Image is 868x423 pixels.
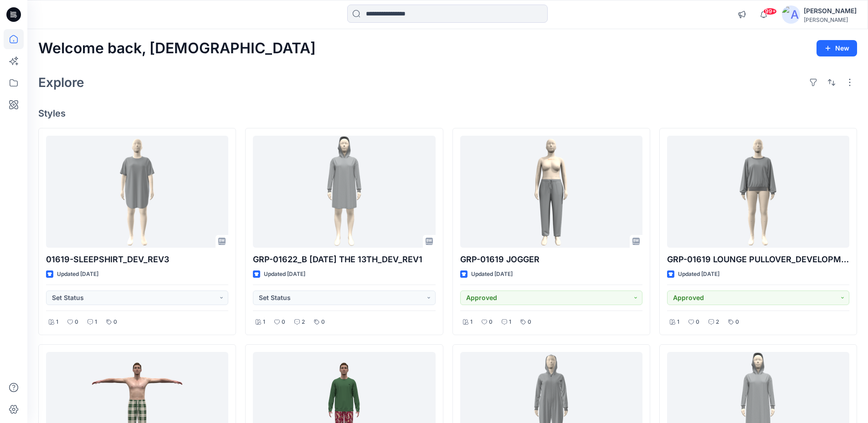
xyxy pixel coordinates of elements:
p: 1 [263,317,265,327]
p: 1 [677,317,679,327]
a: 01619-SLEEPSHIRT_DEV_REV3 [46,136,228,248]
p: 1 [95,317,97,327]
div: [PERSON_NAME] [804,5,857,16]
p: Updated [DATE] [57,270,98,279]
p: 0 [735,317,739,327]
a: GRP-01619 JOGGER [460,136,642,248]
p: Updated [DATE] [678,270,719,279]
p: 2 [302,317,305,327]
p: 1 [56,317,58,327]
p: 1 [509,317,511,327]
p: 0 [489,317,493,327]
img: avatar [782,5,800,24]
span: 99+ [763,8,777,15]
p: GRP-01619 LOUNGE PULLOVER_DEVELOPMENT [667,253,849,266]
p: GRP-01619 JOGGER [460,253,642,266]
p: 2 [716,317,719,327]
p: 0 [321,317,325,327]
p: Updated [DATE] [471,270,513,279]
button: New [817,40,857,56]
p: Updated [DATE] [264,270,305,279]
h2: Explore [38,75,84,90]
h4: Styles [38,108,857,119]
p: 0 [75,317,78,327]
a: GRP-01622_B FRIDAY THE 13TH_DEV_REV1 [253,136,435,248]
p: 0 [282,317,285,327]
p: 01619-SLEEPSHIRT_DEV_REV3 [46,253,228,266]
p: 0 [528,317,531,327]
a: GRP-01619 LOUNGE PULLOVER_DEVELOPMENT [667,136,849,248]
div: [PERSON_NAME] [804,16,857,23]
p: GRP-01622_B [DATE] THE 13TH_DEV_REV1 [253,253,435,266]
p: 0 [113,317,117,327]
h2: Welcome back, [DEMOGRAPHIC_DATA] [38,40,316,57]
p: 1 [470,317,473,327]
p: 0 [696,317,699,327]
